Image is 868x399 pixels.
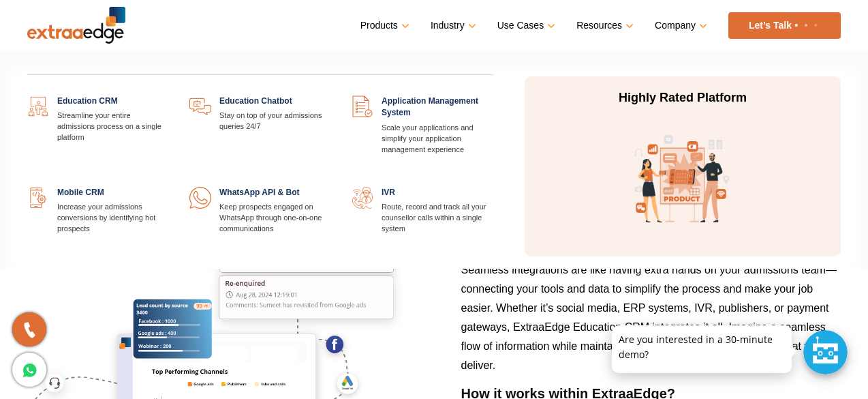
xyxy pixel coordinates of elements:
[497,16,553,35] a: Use Cases
[655,16,704,35] a: Company
[431,16,474,35] a: Industry
[728,12,841,39] a: Let’s Talk
[803,330,848,374] div: Chat
[555,90,811,106] p: Highly Rated Platform
[576,16,631,35] a: Resources
[360,16,407,35] a: Products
